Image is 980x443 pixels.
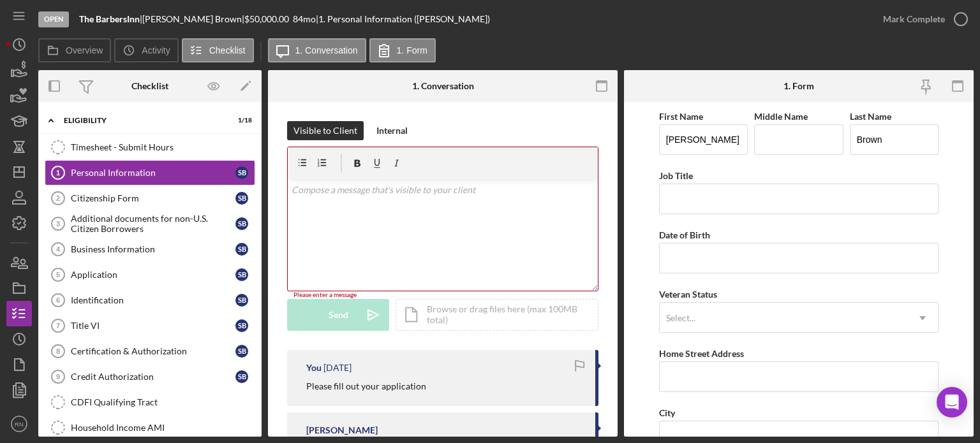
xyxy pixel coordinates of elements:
[71,244,235,254] div: Business Information
[295,45,358,55] label: 1. Conversation
[235,243,248,256] div: S B
[45,160,255,185] a: 1Personal InformationSB
[235,268,248,281] div: S B
[56,296,60,304] tspan: 6
[182,38,254,62] button: Checklist
[376,121,408,140] div: Internal
[71,321,235,331] div: Title VI
[268,38,366,62] button: 1. Conversation
[64,117,220,124] div: Eligibility
[45,313,255,338] a: 7Title VISB
[209,45,246,55] label: Checklist
[883,6,945,32] div: Mark Complete
[56,194,60,202] tspan: 2
[235,294,248,307] div: S B
[114,38,178,62] button: Activity
[15,421,24,428] text: RN
[79,14,142,24] div: |
[71,270,235,280] div: Application
[370,121,414,140] button: Internal
[870,6,974,32] button: Mark Complete
[45,262,255,287] a: 5ApplicationSB
[235,319,248,332] div: S B
[937,387,967,418] div: Open Intercom Messenger
[45,287,255,313] a: 6IdentificationSB
[71,346,235,356] div: Certification & Authorization
[56,347,60,355] tspan: 8
[56,169,60,177] tspan: 1
[45,389,255,415] a: CDFI Qualifying Tract
[45,211,255,236] a: 3Additional documents for non-U.S. Citizen BorrowersSB
[329,299,348,331] div: Send
[56,245,61,253] tspan: 4
[783,81,814,91] div: 1. Form
[45,338,255,364] a: 8Certification & AuthorizationSB
[659,348,744,359] label: Home Street Address
[66,45,103,55] label: Overview
[316,14,490,24] div: | 1. Personal Information ([PERSON_NAME])
[235,345,248,358] div: S B
[71,372,235,382] div: Credit Authorization
[287,299,389,331] button: Send
[131,81,168,91] div: Checklist
[659,229,710,240] label: Date of Birth
[56,322,60,330] tspan: 7
[235,217,248,230] div: S B
[306,379,426,393] p: Please fill out your application
[56,271,60,279] tspan: 5
[71,168,235,178] div: Personal Information
[235,192,248,205] div: S B
[659,407,675,418] label: City
[142,45,170,55] label: Activity
[306,425,378,435] div: [PERSON_NAME]
[287,121,364,140] button: Visible to Client
[45,415,255,440] a: Household Income AMI
[244,14,293,24] div: $50,000.00
[293,14,316,24] div: 84 mo
[38,38,111,62] button: Overview
[71,214,235,234] div: Additional documents for non-U.S. Citizen Borrowers
[235,370,248,383] div: S B
[56,373,60,381] tspan: 9
[45,236,255,262] a: 4Business InformationSB
[6,411,32,437] button: RN
[142,14,244,24] div: [PERSON_NAME] Brown |
[71,193,235,203] div: Citizenship Form
[71,397,255,407] div: CDFI Qualifying Tract
[71,423,255,433] div: Household Income AMI
[229,117,252,124] div: 1 / 18
[45,185,255,211] a: 2Citizenship FormSB
[369,38,436,62] button: 1. Form
[71,295,235,305] div: Identification
[45,364,255,389] a: 9Credit AuthorizationSB
[306,363,322,373] div: You
[56,220,60,228] tspan: 3
[666,313,695,323] div: Select...
[71,142,255,152] div: Timesheet - Submit Hours
[659,111,703,122] label: First Name
[38,11,69,27] div: Open
[293,121,357,140] div: Visible to Client
[659,170,693,181] label: Job Title
[850,111,891,122] label: Last Name
[287,291,598,299] div: Please enter a message
[397,45,427,55] label: 1. Form
[412,81,474,91] div: 1. Conversation
[79,13,140,24] b: The BarbersInn
[323,363,352,373] time: 2025-07-28 06:07
[45,134,255,160] a: Timesheet - Submit Hours
[754,111,808,122] label: Middle Name
[235,166,248,179] div: S B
